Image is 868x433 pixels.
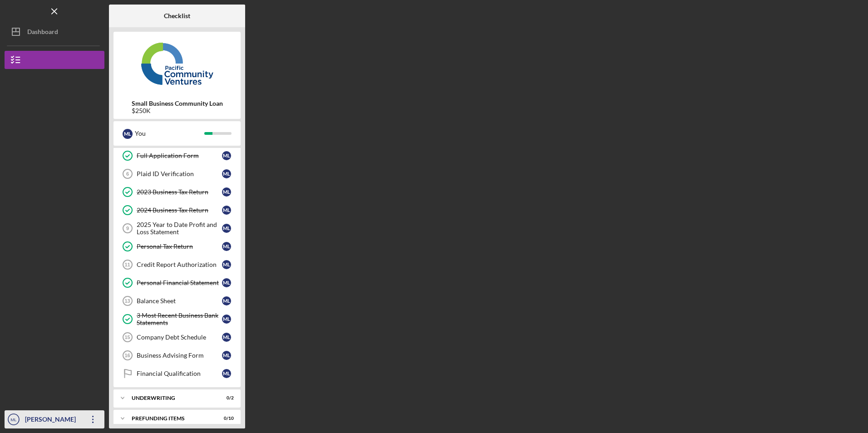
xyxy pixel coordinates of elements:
tspan: 15 [124,335,130,340]
a: 3 Most Recent Business Bank StatementsML [118,310,236,328]
a: Personal Tax ReturnML [118,237,236,256]
a: Financial QualificationML [118,364,236,383]
div: Full Application Form [137,152,222,159]
button: Dashboard [5,23,104,41]
div: M L [222,351,231,360]
a: 6Plaid ID VerificationML [118,165,236,183]
div: M L [222,187,231,197]
tspan: 6 [126,171,129,177]
div: Plaid ID Verification [137,170,222,177]
a: 92025 Year to Date Profit and Loss StatementML [118,219,236,237]
div: M L [222,260,231,269]
b: Checklist [164,12,190,20]
a: 13Balance SheetML [118,292,236,310]
div: M L [222,224,231,233]
div: M L [222,369,231,378]
div: M L [222,278,231,287]
div: Business Advising Form [137,352,222,359]
div: Balance Sheet [137,297,222,305]
div: Company Debt Schedule [137,334,222,341]
a: 15Company Debt ScheduleML [118,328,236,346]
div: M L [123,129,133,139]
div: 0 / 10 [217,416,234,421]
div: M L [222,151,231,160]
div: M L [222,206,231,215]
div: M L [222,315,231,324]
img: Product logo [113,36,241,91]
div: 0 / 2 [217,395,234,401]
div: Prefunding Items [132,416,211,421]
a: 11Credit Report AuthorizationML [118,256,236,274]
div: 3 Most Recent Business Bank Statements [137,312,222,326]
div: 2025 Year to Date Profit and Loss Statement [137,221,222,236]
div: M L [222,242,231,251]
div: You [135,126,204,141]
div: $250K [132,107,223,114]
div: [PERSON_NAME] [23,410,82,431]
tspan: 16 [124,353,130,358]
tspan: 13 [124,298,130,304]
tspan: 9 [126,226,129,231]
tspan: 11 [124,262,130,267]
b: Small Business Community Loan [132,100,223,107]
div: Dashboard [27,23,58,43]
text: ML [10,417,17,422]
a: 16Business Advising FormML [118,346,236,364]
a: 2024 Business Tax ReturnML [118,201,236,219]
a: Personal Financial StatementML [118,274,236,292]
div: Personal Financial Statement [137,279,222,286]
div: Underwriting [132,395,211,401]
div: M L [222,296,231,305]
div: M L [222,333,231,342]
div: Financial Qualification [137,370,222,377]
div: M L [222,169,231,178]
a: Full Application FormML [118,147,236,165]
button: ML[PERSON_NAME] [5,410,104,428]
a: 2023 Business Tax ReturnML [118,183,236,201]
div: 2023 Business Tax Return [137,188,222,196]
div: 2024 Business Tax Return [137,207,222,214]
div: Credit Report Authorization [137,261,222,268]
div: Personal Tax Return [137,243,222,250]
